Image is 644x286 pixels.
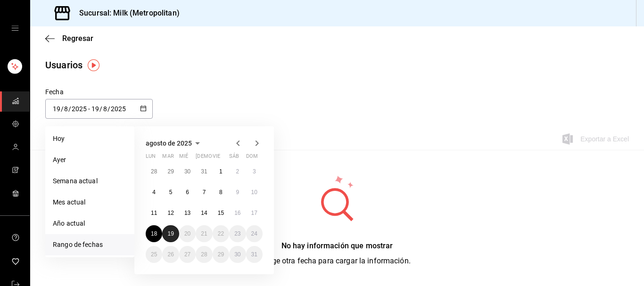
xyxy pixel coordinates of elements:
[234,210,240,216] abbr: 16 de agosto de 2025
[45,234,134,255] li: Rango de fechas
[179,204,196,221] button: 13 de agosto de 2025
[88,59,99,71] img: Tooltip marker
[201,210,207,216] abbr: 14 de agosto de 2025
[152,189,156,196] abbr: 4 de agosto de 2025
[229,204,246,221] button: 16 de agosto de 2025
[218,230,224,237] abbr: 22 de agosto de 2025
[201,230,207,237] abbr: 21 de agosto de 2025
[251,210,257,216] abbr: 17 de agosto de 2025
[151,210,157,216] abbr: 11 de agosto de 2025
[246,204,263,221] button: 17 de agosto de 2025
[246,246,263,263] button: 31 de agosto de 2025
[234,251,240,258] abbr: 30 de agosto de 2025
[234,230,240,237] abbr: 23 de agosto de 2025
[184,168,190,175] abbr: 30 de julio de 2025
[219,168,223,175] abbr: 1 de agosto de 2025
[162,184,179,201] button: 5 de agosto de 2025
[251,251,257,258] abbr: 31 de agosto de 2025
[45,87,153,97] div: Fecha
[146,138,203,149] button: agosto de 2025
[169,189,173,196] abbr: 5 de agosto de 2025
[146,246,162,263] button: 25 de agosto de 2025
[229,163,246,180] button: 2 de agosto de 2025
[146,225,162,242] button: 18 de agosto de 2025
[264,240,411,252] div: No hay información que mostrar
[251,189,257,196] abbr: 10 de agosto de 2025
[64,105,68,113] input: Month
[184,210,190,216] abbr: 13 de agosto de 2025
[246,225,263,242] button: 24 de agosto de 2025
[184,230,190,237] abbr: 20 de agosto de 2025
[229,153,239,163] abbr: sábado
[179,163,196,180] button: 30 de julio de 2025
[201,168,207,175] abbr: 31 de julio de 2025
[251,230,257,237] abbr: 24 de agosto de 2025
[45,34,93,43] button: Regresar
[213,204,229,221] button: 15 de agosto de 2025
[107,105,110,113] span: /
[52,105,61,113] input: Day
[103,105,107,113] input: Month
[196,225,212,242] button: 21 de agosto de 2025
[45,128,134,149] li: Hoy
[146,204,162,221] button: 11 de agosto de 2025
[151,230,157,237] abbr: 18 de agosto de 2025
[213,153,220,163] abbr: viernes
[68,105,71,113] span: /
[203,189,206,196] abbr: 7 de agosto de 2025
[45,213,134,234] li: Año actual
[264,256,411,265] span: Elige otra fecha para cargar la información.
[72,8,180,19] h3: Sucursal: Milk (Metropolitan)
[196,163,212,180] button: 31 de julio de 2025
[196,246,212,263] button: 28 de agosto de 2025
[246,153,258,163] abbr: domingo
[151,168,157,175] abbr: 28 de julio de 2025
[167,230,173,237] abbr: 19 de agosto de 2025
[91,105,99,113] input: Day
[218,210,224,216] abbr: 15 de agosto de 2025
[236,189,239,196] abbr: 9 de agosto de 2025
[179,153,188,163] abbr: miércoles
[229,184,246,201] button: 9 de agosto de 2025
[146,139,192,147] span: agosto de 2025
[219,189,223,196] abbr: 8 de agosto de 2025
[229,246,246,263] button: 30 de agosto de 2025
[201,251,207,258] abbr: 28 de agosto de 2025
[45,149,134,171] li: Ayer
[162,163,179,180] button: 29 de julio de 2025
[146,163,162,180] button: 28 de julio de 2025
[167,251,173,258] abbr: 26 de agosto de 2025
[146,184,162,201] button: 4 de agosto de 2025
[45,171,134,192] li: Semana actual
[167,168,173,175] abbr: 29 de julio de 2025
[179,246,196,263] button: 27 de agosto de 2025
[99,105,102,113] span: /
[186,189,189,196] abbr: 6 de agosto de 2025
[162,225,179,242] button: 19 de agosto de 2025
[213,246,229,263] button: 29 de agosto de 2025
[184,251,190,258] abbr: 27 de agosto de 2025
[213,184,229,201] button: 8 de agosto de 2025
[253,168,256,175] abbr: 3 de agosto de 2025
[162,204,179,221] button: 12 de agosto de 2025
[196,153,251,163] abbr: jueves
[236,168,239,175] abbr: 2 de agosto de 2025
[179,225,196,242] button: 20 de agosto de 2025
[162,246,179,263] button: 26 de agosto de 2025
[196,204,212,221] button: 14 de agosto de 2025
[62,34,93,43] span: Regresar
[196,184,212,201] button: 7 de agosto de 2025
[213,225,229,242] button: 22 de agosto de 2025
[246,163,263,180] button: 3 de agosto de 2025
[162,153,173,163] abbr: martes
[179,184,196,201] button: 6 de agosto de 2025
[11,25,19,32] button: open drawer
[151,251,157,258] abbr: 25 de agosto de 2025
[146,153,156,163] abbr: lunes
[88,105,90,113] span: -
[45,192,134,213] li: Mes actual
[110,105,126,113] input: Year
[61,105,64,113] span: /
[229,225,246,242] button: 23 de agosto de 2025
